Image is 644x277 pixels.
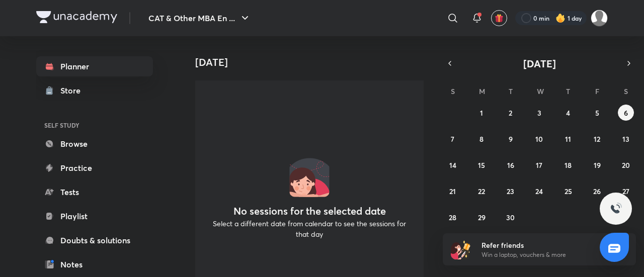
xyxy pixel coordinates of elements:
[480,108,483,118] abbr: September 1, 2025
[565,187,572,196] abbr: September 25, 2025
[535,134,543,144] abbr: September 10, 2025
[537,86,544,96] abbr: Wednesday
[445,157,461,173] button: September 14, 2025
[478,187,485,196] abbr: September 22, 2025
[594,134,600,144] abbr: September 12, 2025
[473,183,490,199] button: September 22, 2025
[36,254,153,274] a: Notes
[195,56,432,68] h4: [DATE]
[537,108,541,118] abbr: September 3, 2025
[503,183,519,199] button: September 23, 2025
[535,187,543,196] abbr: September 24, 2025
[531,131,547,147] button: September 10, 2025
[507,187,514,196] abbr: September 23, 2025
[618,157,634,173] button: September 20, 2025
[589,131,605,147] button: September 12, 2025
[36,80,153,101] a: Store
[622,160,630,170] abbr: September 20, 2025
[473,209,490,225] button: September 29, 2025
[445,209,461,225] button: September 28, 2025
[503,157,519,173] button: September 16, 2025
[622,134,629,144] abbr: September 13, 2025
[36,206,153,226] a: Playlist
[560,131,576,147] button: September 11, 2025
[506,213,515,222] abbr: September 30, 2025
[457,56,622,70] button: [DATE]
[560,157,576,173] button: September 18, 2025
[509,134,513,144] abbr: September 9, 2025
[560,183,576,199] button: September 25, 2025
[595,108,599,118] abbr: September 5, 2025
[451,86,455,96] abbr: Sunday
[451,239,471,259] img: referral
[536,160,542,170] abbr: September 17, 2025
[624,86,628,96] abbr: Saturday
[449,213,456,222] abbr: September 28, 2025
[618,105,634,121] button: September 6, 2025
[618,131,634,147] button: September 13, 2025
[36,117,153,134] h6: SELF STUDY
[523,57,556,70] span: [DATE]
[491,10,507,26] button: avatar
[479,134,484,144] abbr: September 8, 2025
[449,160,456,170] abbr: September 14, 2025
[495,14,504,23] img: avatar
[503,105,519,121] button: September 2, 2025
[36,230,153,250] a: Doubts & solutions
[36,11,117,23] img: Company Logo
[36,182,153,202] a: Tests
[478,213,486,222] abbr: September 29, 2025
[36,134,153,154] a: Browse
[289,157,330,197] img: No events
[503,131,519,147] button: September 9, 2025
[36,11,117,26] a: Company Logo
[624,108,628,118] abbr: September 6, 2025
[481,250,605,259] p: Win a laptop, vouchers & more
[589,105,605,121] button: September 5, 2025
[451,134,454,144] abbr: September 7, 2025
[531,183,547,199] button: September 24, 2025
[560,105,576,121] button: September 4, 2025
[589,183,605,199] button: September 26, 2025
[473,157,490,173] button: September 15, 2025
[589,157,605,173] button: September 19, 2025
[594,160,601,170] abbr: September 19, 2025
[207,218,412,239] p: Select a different date from calendar to see the sessions for that day
[591,10,608,27] img: Avinash Tibrewal
[610,203,622,215] img: ttu
[60,84,87,97] div: Store
[595,86,599,96] abbr: Friday
[36,56,153,76] a: Planner
[565,160,572,170] abbr: September 18, 2025
[565,134,571,144] abbr: September 11, 2025
[233,205,386,217] h4: No sessions for the selected date
[566,86,570,96] abbr: Thursday
[445,183,461,199] button: September 21, 2025
[481,240,605,250] h6: Refer friends
[142,8,257,28] button: CAT & Other MBA En ...
[509,86,513,96] abbr: Tuesday
[566,108,570,118] abbr: September 4, 2025
[622,187,629,196] abbr: September 27, 2025
[531,157,547,173] button: September 17, 2025
[473,131,490,147] button: September 8, 2025
[593,187,601,196] abbr: September 26, 2025
[507,160,514,170] abbr: September 16, 2025
[618,183,634,199] button: September 27, 2025
[509,108,512,118] abbr: September 2, 2025
[479,86,485,96] abbr: Monday
[531,105,547,121] button: September 3, 2025
[473,105,490,121] button: September 1, 2025
[449,187,456,196] abbr: September 21, 2025
[36,158,153,178] a: Practice
[478,160,485,170] abbr: September 15, 2025
[555,13,566,23] img: streak
[445,131,461,147] button: September 7, 2025
[503,209,519,225] button: September 30, 2025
